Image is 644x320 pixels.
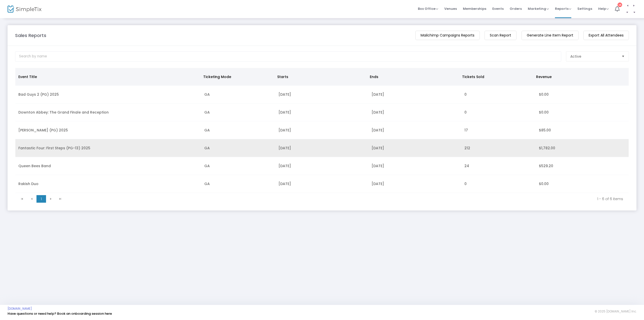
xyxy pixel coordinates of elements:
[595,309,636,313] span: © 2025 [DOMAIN_NAME] Inc.
[618,3,622,7] div: 16
[36,195,46,203] span: Page 1
[536,157,629,175] td: $529.20
[583,31,629,40] m-button: Export All Attendees
[598,6,609,11] span: Help
[8,311,112,316] a: Have questions or need help? Book an onboarding session here
[536,139,629,157] td: $1,782.00
[570,54,581,59] span: Active
[275,103,368,121] td: [DATE]
[369,175,461,193] td: [DATE]
[369,157,461,175] td: [DATE]
[444,2,457,15] span: Venues
[275,86,368,103] td: [DATE]
[577,2,592,15] span: Settings
[69,196,623,201] kendo-pager-info: 1 - 6 of 6 items
[536,121,629,139] td: $85.00
[201,103,276,121] td: GA
[369,86,461,103] td: [DATE]
[528,6,549,11] span: Marketing
[15,103,201,121] td: Downton Abbey: The Grand Finale and Reception
[463,2,486,15] span: Memberships
[369,103,461,121] td: [DATE]
[536,175,629,193] td: $0.00
[200,68,274,86] th: Ticketing Mode
[15,175,201,193] td: Rakish Duo
[536,74,552,79] span: Revenue
[275,175,368,193] td: [DATE]
[521,31,579,40] m-button: Generate Line Item Report
[201,139,276,157] td: GA
[369,139,461,157] td: [DATE]
[201,86,276,103] td: GA
[461,121,536,139] td: 17
[461,157,536,175] td: 24
[492,2,504,15] span: Events
[15,68,629,193] div: Data table
[201,121,276,139] td: GA
[485,31,516,40] m-button: Scan Report
[459,68,533,86] th: Tickets Sold
[555,6,571,11] span: Reports
[620,52,627,61] button: Select
[510,2,522,15] span: Orders
[461,139,536,157] td: 212
[275,157,368,175] td: [DATE]
[415,31,480,40] m-button: Mailchimp Campaigns Reports
[15,157,201,175] td: Queen Bees Band
[8,307,32,311] a: [DOMAIN_NAME]
[15,68,200,86] th: Event Title
[15,86,201,103] td: Bad Guys 2 (PG) 2025
[275,121,368,139] td: [DATE]
[15,32,46,39] m-panel-title: Sales Reports
[461,103,536,121] td: 0
[15,51,561,62] input: Search by name
[461,175,536,193] td: 0
[201,157,276,175] td: GA
[274,68,367,86] th: Starts
[275,139,368,157] td: [DATE]
[201,175,276,193] td: GA
[369,121,461,139] td: [DATE]
[536,103,629,121] td: $0.00
[367,68,459,86] th: Ends
[418,6,438,11] span: Box Office
[15,139,201,157] td: Fantastic Four: First Steps (PG-13) 2025
[15,121,201,139] td: [PERSON_NAME] (PG) 2025
[536,86,629,103] td: $0.00
[461,86,536,103] td: 0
